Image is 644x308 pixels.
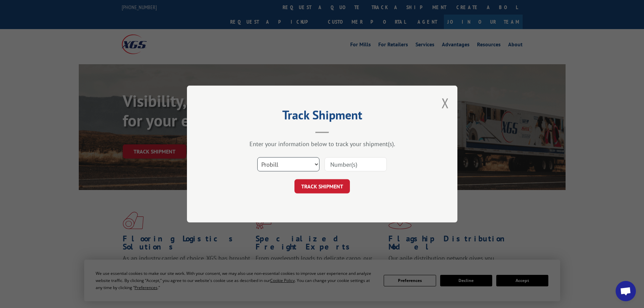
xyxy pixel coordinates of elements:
[442,94,449,112] button: Close modal
[616,281,636,301] div: Open chat
[221,110,424,123] h2: Track Shipment
[325,157,387,171] input: Number(s)
[294,179,350,193] button: TRACK SHIPMENT
[221,140,424,148] div: Enter your information below to track your shipment(s).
